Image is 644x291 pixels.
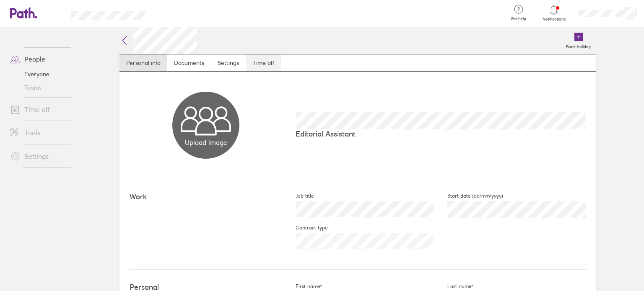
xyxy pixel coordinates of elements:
[282,283,322,290] label: First name*
[505,16,532,21] span: Get help
[167,54,211,71] a: Documents
[3,51,71,67] a: People
[282,193,314,199] label: Job title
[561,27,596,54] a: Book holiday
[540,17,568,22] span: Notifications
[282,224,327,231] label: Contract type
[3,124,71,141] a: Tools
[119,54,167,71] a: Personal info
[296,129,586,138] p: Editorial Assistant
[3,148,71,165] a: Settings
[3,81,71,94] a: Teams
[434,283,473,290] label: Last name*
[130,193,282,201] h4: Work
[540,4,568,22] a: Notifications
[3,101,71,118] a: Time off
[246,54,281,71] a: Time off
[3,67,71,81] a: Everyone
[561,42,596,49] label: Book holiday
[211,54,246,71] a: Settings
[434,193,503,199] label: Start date (dd/mm/yyyy)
